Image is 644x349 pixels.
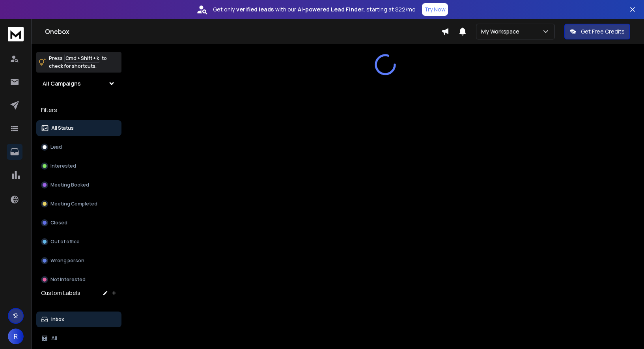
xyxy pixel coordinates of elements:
p: Meeting Booked [50,182,89,188]
p: All [51,335,57,342]
p: My Workspace [481,28,523,35]
button: Inbox [36,312,121,327]
button: Wrong person [36,253,121,269]
button: Out of office [36,234,121,250]
button: All [36,330,121,346]
button: Closed [36,215,121,231]
p: Try Now [424,6,446,13]
p: Meeting Completed [50,201,97,207]
button: Meeting Completed [36,196,121,212]
p: Inbox [51,316,64,323]
h1: All Campaigns [43,80,81,88]
button: Lead [36,139,121,155]
strong: AI-powered Lead Finder, [298,6,365,13]
p: Lead [50,144,62,150]
button: R [8,328,24,344]
button: All Campaigns [36,76,121,91]
button: Not Interested [36,272,121,287]
h1: Onebox [45,27,441,36]
p: Not Interested [50,276,86,283]
button: Interested [36,158,121,174]
h3: Filters [36,105,121,116]
p: Wrong person [50,258,84,264]
p: Out of office [50,239,80,245]
button: All Status [36,120,121,136]
button: Try Now [422,3,448,16]
img: logo [8,27,24,41]
strong: verified leads [236,6,274,13]
button: Get Free Credits [564,24,630,39]
p: All Status [51,125,74,131]
h3: Custom Labels [41,289,80,297]
p: Get only with our starting at $22/mo [213,6,416,13]
p: Press to check for shortcuts. [49,54,107,70]
span: Cmd + Shift + k [64,54,100,63]
p: Interested [50,163,76,169]
p: Closed [50,220,67,226]
p: Get Free Credits [581,28,625,35]
button: Meeting Booked [36,177,121,193]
